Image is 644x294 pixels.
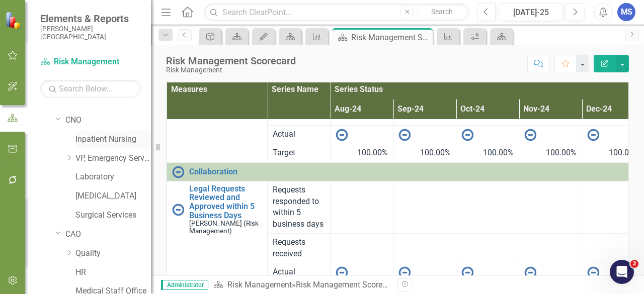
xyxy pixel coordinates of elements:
[357,147,388,159] span: 100.00%
[75,153,151,164] a: VP, Emergency Services
[630,260,638,268] span: 2
[351,31,430,44] div: Risk Management Scorecard
[204,4,469,21] input: Search ClearPoint...
[161,280,208,290] span: Administrator
[189,220,262,235] small: [PERSON_NAME] (Risk Management)
[40,13,141,25] span: Elements & Reports
[166,55,296,66] div: Risk Management Scorecard
[546,147,577,159] span: 100.00%
[398,266,411,278] img: No Information
[499,3,563,21] button: [DATE]-25
[587,266,599,278] img: No Information
[227,280,292,289] a: Risk Management
[172,204,184,216] img: No Information
[5,12,23,29] img: ClearPoint Strategy
[519,181,582,233] td: Double-Click to Edit
[336,266,348,278] img: No Information
[296,280,398,289] div: Risk Management Scorecard
[393,234,456,263] td: Double-Click to Edit
[273,129,325,140] span: Actual
[75,248,151,259] a: Quality
[524,129,536,141] img: No Information
[393,181,456,233] td: Double-Click to Edit
[268,234,331,263] td: Double-Click to Edit
[65,229,151,240] a: CAO
[336,129,348,141] img: No Information
[75,134,151,145] a: Inpatient Nursing
[609,147,639,159] span: 100.00%
[420,147,451,159] span: 100.00%
[75,190,151,202] a: [MEDICAL_DATA]
[431,8,453,16] span: Search
[456,234,519,263] td: Double-Click to Edit
[519,234,582,263] td: Double-Click to Edit
[75,171,151,183] a: Laboratory
[213,279,390,291] div: »
[65,115,151,126] a: CNO
[75,210,151,221] a: Surgical Services
[273,266,325,278] span: Actual
[273,184,325,230] span: Requests responded to within 5 business days
[166,66,296,74] div: Risk Management
[331,181,393,233] td: Double-Click to Edit
[172,166,184,178] img: No Information
[268,181,331,233] td: Double-Click to Edit
[273,237,325,260] span: Requests received
[331,234,393,263] td: Double-Click to Edit
[587,129,599,141] img: No Information
[40,80,141,97] input: Search Below...
[273,147,325,159] span: Target
[610,260,634,284] iframe: Intercom live chat
[189,184,262,220] a: Legal Requests Reviewed and Approved within 5 Business Days
[398,129,411,141] img: No Information
[40,56,141,68] a: Risk Management
[524,266,536,278] img: No Information
[461,266,473,278] img: No Information
[40,25,141,41] small: [PERSON_NAME][GEOGRAPHIC_DATA]
[461,129,473,141] img: No Information
[483,147,514,159] span: 100.00%
[417,5,467,19] button: Search
[75,267,151,278] a: HR
[456,181,519,233] td: Double-Click to Edit
[617,3,635,21] button: MS
[502,7,559,19] div: [DATE]-25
